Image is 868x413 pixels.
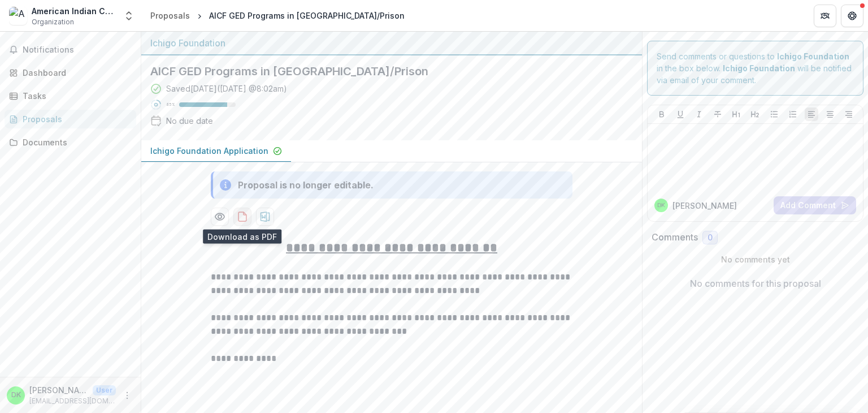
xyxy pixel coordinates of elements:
[652,232,698,243] h2: Comments
[121,5,137,27] button: Open entity switcher
[150,36,633,50] div: Ichigo Foundation
[23,90,127,102] div: Tasks
[150,145,268,157] p: Ichigo Foundation Application
[5,110,136,128] a: Proposals
[647,41,863,96] div: Send comments or questions to in the box below. will be notified via email of your comment.
[723,63,795,73] strong: Ichigo Foundation
[166,101,175,109] p: 85 %
[657,203,665,208] div: Daniel Khouri
[842,107,856,121] button: Align Right
[708,233,713,243] span: 0
[672,200,737,212] p: [PERSON_NAME]
[9,7,27,25] img: American Indian College Fund
[29,396,116,406] p: [EMAIL_ADDRESS][DOMAIN_NAME]
[674,107,687,121] button: Underline
[29,384,88,396] p: [PERSON_NAME]
[774,196,856,214] button: Add Comment
[166,115,213,127] div: No due date
[786,107,800,121] button: Ordered List
[233,208,251,226] button: download-proposal
[166,83,287,94] div: Saved [DATE] ( [DATE] @ 8:02am )
[5,87,136,105] a: Tasks
[814,5,836,27] button: Partners
[652,253,859,265] p: No comments yet
[711,107,724,121] button: Strike
[32,17,74,27] span: Organization
[150,64,615,78] h2: AICF GED Programs in [GEOGRAPHIC_DATA]/Prison
[146,7,409,24] nav: breadcrumb
[11,392,21,399] div: Daniel Khouri
[23,67,127,79] div: Dashboard
[120,389,134,402] button: More
[209,10,405,21] div: AICF GED Programs in [GEOGRAPHIC_DATA]/Prison
[692,107,706,121] button: Italicize
[23,136,127,148] div: Documents
[805,107,818,121] button: Align Left
[93,385,116,395] p: User
[238,178,374,192] div: Proposal is no longer editable.
[256,208,274,226] button: download-proposal
[767,107,781,121] button: Bullet List
[146,7,194,24] a: Proposals
[5,63,136,82] a: Dashboard
[655,107,669,121] button: Bold
[690,277,821,290] p: No comments for this proposal
[823,107,837,121] button: Align Center
[211,208,229,226] button: Preview dfc59e9a-12aa-464d-9b32-e8bfd97f74c0-0.pdf
[5,41,136,59] button: Notifications
[748,107,762,121] button: Heading 2
[32,5,116,17] div: American Indian College Fund
[730,107,743,121] button: Heading 1
[23,113,127,125] div: Proposals
[23,45,132,55] span: Notifications
[150,10,190,21] div: Proposals
[5,133,136,152] a: Documents
[841,5,863,27] button: Get Help
[777,51,849,61] strong: Ichigo Foundation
